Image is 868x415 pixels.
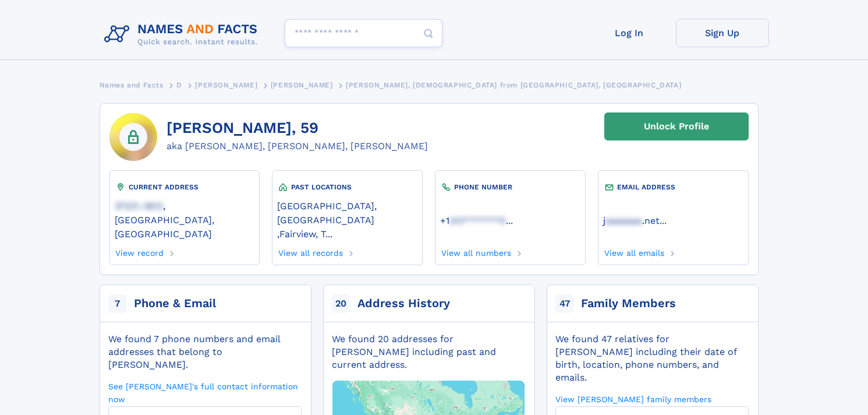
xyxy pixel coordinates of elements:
[271,81,333,89] span: [PERSON_NAME]
[166,139,428,153] div: aka [PERSON_NAME], [PERSON_NAME], [PERSON_NAME]
[108,294,127,313] span: 7
[277,245,343,258] a: View all records
[115,201,163,212] span: 37221-3812
[555,393,711,405] a: View [PERSON_NAME] family members
[108,381,302,405] a: See [PERSON_NAME]'s full contact information now
[605,215,642,226] span: aaaaaaa
[603,214,660,226] a: jaaaaaaa.net
[414,19,442,48] button: Search Button
[271,78,333,92] a: [PERSON_NAME]
[332,333,525,371] div: We found 20 addresses for [PERSON_NAME] including past and current address.
[644,113,709,140] div: Unlock Profile
[195,81,257,89] span: [PERSON_NAME]
[581,296,676,312] div: Family Members
[440,181,580,193] div: PHONE NUMBER
[108,333,302,371] div: We found 7 phone numbers and email addresses that belong to [PERSON_NAME].
[603,181,743,193] div: EMAIL ADDRESS
[176,78,182,92] a: D
[676,19,769,47] a: Sign Up
[176,81,182,89] span: D
[277,181,417,193] div: PAST LOCATIONS
[279,227,332,240] a: Fairview, T...
[100,78,164,92] a: Names and Facts
[583,19,676,47] a: Log In
[277,199,417,226] a: [GEOGRAPHIC_DATA], [GEOGRAPHIC_DATA]
[277,193,417,245] div: ,
[555,294,574,313] span: 47
[100,19,267,50] img: Logo Names and Facts
[115,245,164,258] a: View record
[440,215,580,226] a: ...
[603,245,664,258] a: View all emails
[134,296,216,312] div: Phone & Email
[440,245,511,258] a: View all numbers
[346,81,681,89] span: [PERSON_NAME], [DEMOGRAPHIC_DATA] from [GEOGRAPHIC_DATA], [GEOGRAPHIC_DATA]
[195,78,257,92] a: [PERSON_NAME]
[285,19,442,47] input: search input
[604,112,749,140] a: Unlock Profile
[332,294,350,313] span: 20
[166,119,428,137] h1: [PERSON_NAME], 59
[555,333,749,384] div: We found 47 relatives for [PERSON_NAME] including their date of birth, location, phone numbers, a...
[357,296,450,312] div: Address History
[115,181,254,193] div: CURRENT ADDRESS
[115,199,254,240] a: 37221-3812, [GEOGRAPHIC_DATA], [GEOGRAPHIC_DATA]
